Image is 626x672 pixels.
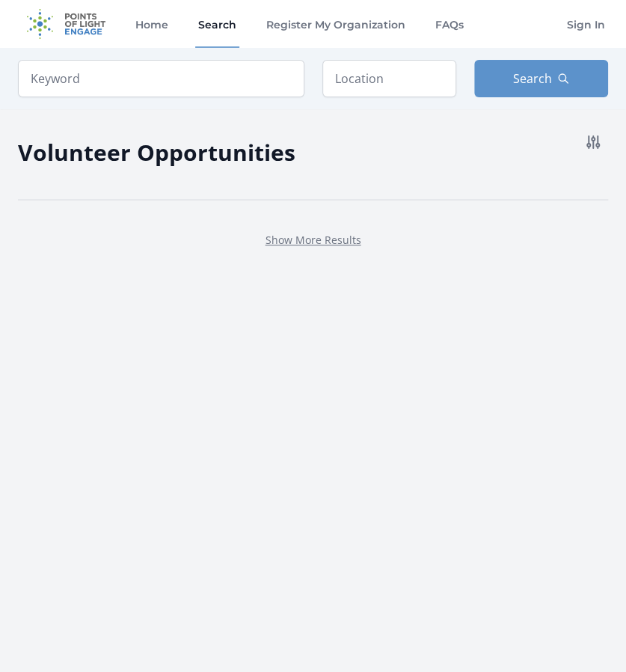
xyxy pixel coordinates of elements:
[512,70,551,88] span: Search
[18,60,304,97] input: Keyword
[18,135,295,169] h2: Volunteer Opportunities
[474,60,608,97] button: Search
[322,60,456,97] input: Location
[266,233,361,247] a: Show More Results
